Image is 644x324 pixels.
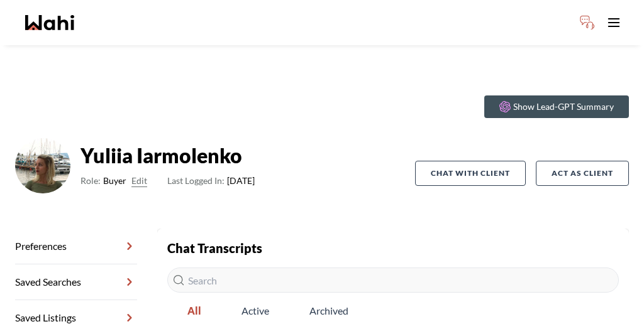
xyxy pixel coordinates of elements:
[484,95,629,118] button: Show Lead-GPT Summary
[221,298,289,324] span: Active
[167,173,255,188] span: [DATE]
[167,240,262,256] strong: Chat Transcripts
[80,143,255,168] strong: Yuliia Iarmolenko
[415,161,526,186] button: Chat with client
[15,138,70,193] img: ACg8ocLtMtOBRfaS_tbLwP1VeKZ-htc418lh1zTavlAtIgKQ0EcYT1yu=s96-c
[513,100,614,113] p: Show Lead-GPT Summary
[536,161,629,186] button: Act as Client
[15,229,137,264] a: Preferences
[131,173,147,188] button: Edit
[601,10,626,35] button: Toggle open navigation menu
[80,173,101,188] span: Role:
[103,173,126,188] span: Buyer
[167,175,225,186] span: Last Logged In:
[15,264,137,300] a: Saved Searches
[167,267,619,293] input: Search
[25,15,74,30] a: Wahi homepage
[167,298,221,324] span: All
[289,298,369,324] span: Archived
